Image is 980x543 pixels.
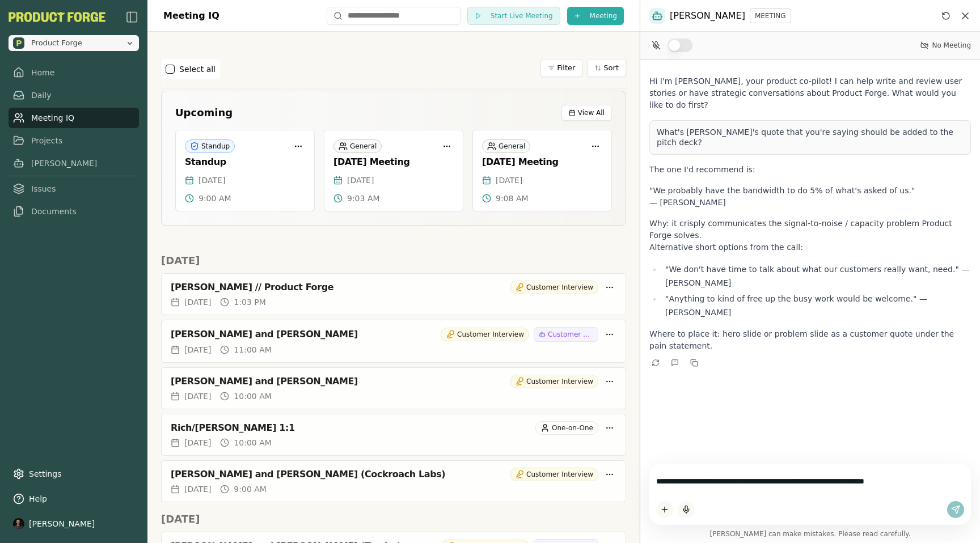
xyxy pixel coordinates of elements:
[234,391,271,402] span: 10:00 AM
[603,328,616,341] button: More options
[649,164,971,176] p: The one I'd recommend is:
[185,156,305,168] div: Standup
[163,9,219,23] h1: Meeting IQ
[184,437,211,448] span: [DATE]
[9,12,105,22] img: Product Forge
[234,344,271,355] span: 11:00 AM
[750,9,791,23] button: MEETING
[482,139,530,153] div: General
[939,9,953,23] button: Reset conversation
[587,59,626,77] button: Sort
[9,12,105,22] button: PF-Logo
[535,421,598,435] div: One-on-One
[9,130,139,151] a: Projects
[9,62,139,83] a: Home
[161,320,626,363] a: [PERSON_NAME] and [PERSON_NAME]Customer InterviewCustomer Research[DATE]11:00 AM
[161,273,626,315] a: [PERSON_NAME] // Product ForgeCustomer Interview[DATE]1:03 PM
[670,9,745,23] span: [PERSON_NAME]
[578,108,605,117] span: View All
[9,85,139,105] a: Daily
[482,156,602,168] div: [DATE] Meeting
[649,529,971,538] span: [PERSON_NAME] can make mistakes. Please read carefully.
[347,175,374,186] span: [DATE]
[171,329,436,340] div: [PERSON_NAME] and [PERSON_NAME]
[161,511,626,527] h2: [DATE]
[292,139,305,153] button: More options
[960,10,971,22] button: Close chat
[441,328,529,341] div: Customer Interview
[662,292,971,319] li: "Anything to kind of free up the busy work would be welcome." — [PERSON_NAME]
[496,175,522,186] span: [DATE]
[13,37,24,49] img: Product Forge
[678,501,695,518] button: Start dictation
[510,281,598,294] div: Customer Interview
[333,156,454,168] div: [DATE] Meeting
[234,483,267,495] span: 9:00 AM
[567,7,624,25] button: Meeting
[649,357,662,369] button: Retry
[198,175,225,186] span: [DATE]
[662,262,971,290] li: "We don't have time to talk about what our customers really want, need." — [PERSON_NAME]
[13,518,24,529] img: profile
[171,376,505,387] div: [PERSON_NAME] and [PERSON_NAME]
[9,489,139,509] button: Help
[657,128,964,147] p: What's [PERSON_NAME]'s quote that you're saying should be added to the pitch deck?
[171,282,505,293] div: [PERSON_NAME] // Product Forge
[161,367,626,409] a: [PERSON_NAME] and [PERSON_NAME]Customer Interview[DATE]10:00 AM
[184,344,211,355] span: [DATE]
[649,185,971,209] p: "We probably have the bandwidth to do 5% of what's asked of us." — [PERSON_NAME]
[947,501,964,518] button: Send message
[184,296,211,308] span: [DATE]
[561,105,612,121] button: View All
[603,375,616,388] button: More options
[31,38,82,48] span: Product Forge
[932,41,971,50] span: No Meeting
[171,422,531,434] div: Rich/[PERSON_NAME] 1:1
[9,108,139,128] a: Meeting IQ
[491,11,553,20] span: Start Live Meeting
[589,139,602,153] button: More options
[179,63,216,75] label: Select all
[540,59,582,77] button: Filter
[175,105,233,121] h2: Upcoming
[171,469,505,480] div: [PERSON_NAME] and [PERSON_NAME] (Cockroach Labs)
[649,218,971,253] p: Why: it crisply communicates the signal-to-noise / capacity problem Product Forge solves. Alterna...
[603,468,616,481] button: More options
[496,193,529,204] span: 9:08 AM
[161,253,626,269] h2: [DATE]
[198,193,231,204] span: 9:00 AM
[161,460,626,502] a: [PERSON_NAME] and [PERSON_NAME] (Cockroach Labs)Customer Interview[DATE]9:00 AM
[669,357,681,369] button: Give Feedback
[656,501,673,518] button: Add content to chat
[603,281,616,294] button: More options
[467,7,560,25] button: Start Live Meeting
[649,328,971,352] p: Where to place it: hero slide or problem slide as a customer quote under the pain statement.
[510,375,598,388] div: Customer Interview
[185,139,235,153] div: Standup
[9,464,139,484] a: Settings
[234,296,265,308] span: 1:03 PM
[234,437,271,448] span: 10:00 AM
[590,11,617,20] span: Meeting
[184,391,211,402] span: [DATE]
[9,35,139,51] button: Open organization switcher
[688,357,700,369] button: Copy to clipboard
[347,193,380,204] span: 9:03 AM
[9,153,139,173] a: [PERSON_NAME]
[125,10,139,24] img: sidebar
[649,75,971,111] p: Hi I'm [PERSON_NAME], your product co-pilot! I can help write and review user stories or have str...
[510,468,598,481] div: Customer Interview
[9,201,139,222] a: Documents
[9,179,139,199] a: Issues
[440,139,454,153] button: More options
[184,483,211,495] span: [DATE]
[603,421,616,435] button: More options
[9,514,139,534] button: [PERSON_NAME]
[333,139,382,153] div: General
[548,330,593,339] span: Customer Research
[161,414,626,456] a: Rich/[PERSON_NAME] 1:1One-on-One[DATE]10:00 AM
